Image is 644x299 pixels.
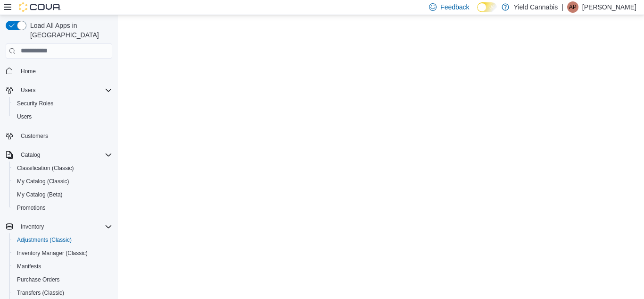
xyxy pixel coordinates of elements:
button: Customers [2,129,116,143]
button: Security Roles [9,97,116,110]
span: Manifests [13,261,112,272]
button: Catalog [2,148,116,162]
span: Manifests [17,263,41,270]
span: Feedback [440,2,469,12]
span: Load All Apps in [GEOGRAPHIC_DATA] [26,21,112,40]
span: Security Roles [17,100,53,107]
button: Users [2,84,116,97]
a: Security Roles [13,98,57,109]
span: Customers [17,130,112,142]
span: Classification (Classic) [17,164,74,172]
a: Users [13,111,35,122]
span: My Catalog (Classic) [17,178,69,185]
span: Inventory [21,223,44,231]
span: AP [569,1,577,13]
a: My Catalog (Beta) [13,189,66,200]
button: My Catalog (Classic) [9,175,116,188]
span: Promotions [17,204,46,212]
span: Purchase Orders [13,274,112,285]
a: Purchase Orders [13,274,64,285]
button: Promotions [9,201,116,214]
span: Transfers (Classic) [17,289,64,297]
input: Dark Mode [477,2,497,12]
button: Home [2,64,116,78]
span: Dark Mode [477,12,478,13]
a: Customers [17,130,52,142]
button: Users [9,110,116,123]
span: Adjustments (Classic) [17,236,72,244]
button: Users [17,85,39,96]
span: My Catalog (Beta) [17,191,63,198]
span: Security Roles [13,98,112,109]
span: Classification (Classic) [13,162,112,174]
span: Promotions [13,202,112,214]
a: Classification (Classic) [13,162,78,174]
button: My Catalog (Beta) [9,188,116,201]
span: Transfers (Classic) [13,287,112,299]
p: | [561,1,563,13]
span: Inventory Manager (Classic) [13,248,112,259]
a: Inventory Manager (Classic) [13,248,91,259]
span: Inventory [17,221,112,232]
button: Inventory [2,220,116,233]
span: Users [13,111,112,122]
a: Transfers (Classic) [13,287,68,299]
p: [PERSON_NAME] [582,1,636,13]
span: Catalog [21,151,40,159]
span: Inventory Manager (Classic) [17,249,88,257]
a: Adjustments (Classic) [13,234,75,246]
a: My Catalog (Classic) [13,176,73,187]
span: My Catalog (Classic) [13,176,112,187]
span: Home [17,65,112,77]
button: Inventory Manager (Classic) [9,247,116,260]
span: Users [21,86,35,94]
span: Home [21,68,36,75]
span: Users [17,113,32,120]
button: Purchase Orders [9,273,116,286]
span: Adjustments (Classic) [13,234,112,246]
span: Users [17,85,112,96]
p: Yield Cannabis [514,1,558,13]
img: Cova [19,2,61,12]
button: Manifests [9,260,116,273]
span: My Catalog (Beta) [13,189,112,200]
span: Customers [21,132,48,140]
span: Catalog [17,149,112,161]
a: Manifests [13,261,45,272]
button: Classification (Classic) [9,162,116,175]
button: Inventory [17,221,48,232]
a: Promotions [13,202,50,214]
a: Home [17,66,40,77]
div: Alex Pak [567,1,578,13]
button: Adjustments (Classic) [9,233,116,247]
button: Catalog [17,149,44,161]
span: Purchase Orders [17,276,60,283]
